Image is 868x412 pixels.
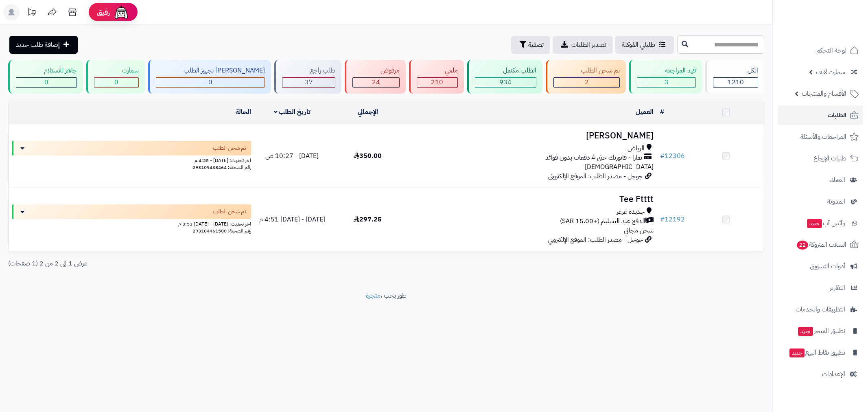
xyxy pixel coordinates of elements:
[813,17,860,34] img: logo-2.png
[499,77,512,87] span: 934
[372,77,380,87] span: 24
[571,40,606,50] span: تصدير الطلبات
[617,207,645,217] span: جديدة عرعر
[16,66,77,75] div: جاهز للاستلام
[354,151,382,161] span: 350.00
[407,60,466,94] a: ملغي 210
[22,4,42,22] a: تحديثات المنصة
[816,45,846,56] span: لوحة التحكم
[778,170,863,190] a: العملاء
[94,78,138,87] div: 0
[800,131,846,142] span: المراجعات والأسئلة
[704,60,766,94] a: الكل1210
[624,226,654,235] span: شحن مجاني
[409,131,654,140] h3: [PERSON_NAME]
[544,60,628,94] a: تم شحن الطلب 2
[192,227,251,234] span: رقم الشحنة: 293104461500
[94,66,139,75] div: سمارت
[828,110,846,121] span: الطلبات
[810,261,845,272] span: أدوات التسويق
[778,41,863,60] a: لوحة التحكم
[213,208,246,216] span: تم شحن الطلب
[802,88,846,99] span: الأقسام والمنتجات
[816,66,845,78] span: سمارت لايف
[796,239,846,250] span: السلات المتروكة
[409,195,654,204] h3: Tee Ftttt
[778,300,863,319] a: التطبيقات والخدمات
[273,60,343,94] a: طلب راجع 37
[627,60,704,94] a: قيد المراجعه 3
[665,77,669,87] span: 3
[12,156,251,164] div: اخر تحديث: [DATE] - 4:25 م
[796,241,808,250] span: 22
[778,127,863,147] a: المراجعات والأسئلة
[431,77,443,87] span: 210
[798,327,813,336] span: جديد
[265,151,319,161] span: [DATE] - 10:27 ص
[778,256,863,276] a: أدوات التسويق
[113,4,129,20] img: ai-face.png
[528,40,544,50] span: تصفية
[545,153,642,162] span: تمارا - فاتورتك حتى 4 دفعات بدون فوائد
[560,217,645,226] span: الدفع عند التسليم (+15.00 SAR)
[553,66,620,75] div: تم شحن الطلب
[806,217,845,229] span: وآتس آب
[778,213,863,233] a: وآتس آبجديد
[548,235,643,245] span: جوجل - مصدر الطلب: الموقع الإلكتروني
[636,107,654,117] a: العميل
[789,348,805,357] span: جديد
[778,149,863,168] a: طلبات الإرجاع
[213,144,246,152] span: تم شحن الطلب
[660,151,665,161] span: #
[713,66,758,75] div: الكل
[660,215,685,224] a: #12192
[2,259,386,268] div: عرض 1 إلى 2 من 2 (1 صفحات)
[305,77,313,87] span: 37
[9,36,78,54] a: إضافة طلب جديد
[466,60,544,94] a: الطلب مكتمل 934
[548,171,643,181] span: جوجل - مصدر الطلب: الموقع الإلكتروني
[475,78,536,87] div: 934
[622,40,655,50] span: طلباتي المُوكلة
[282,78,335,87] div: 37
[282,66,335,75] div: طلب راجع
[778,321,863,341] a: تطبيق المتجرجديد
[660,151,685,161] a: #12306
[728,77,744,87] span: 1210
[778,364,863,384] a: الإعدادات
[660,107,664,117] a: #
[615,36,674,54] a: طلباتي المُوكلة
[352,66,400,75] div: مرفوض
[16,78,77,87] div: 0
[12,219,251,228] div: اخر تحديث: [DATE] - [DATE] 3:53 م
[627,144,645,153] span: الرياض
[829,174,845,186] span: العملاء
[366,291,380,300] a: متجرة
[660,215,665,224] span: #
[156,66,265,75] div: [PERSON_NAME] تجهيز الطلب
[192,164,251,171] span: رقم الشحنة: 293109438464
[417,66,458,75] div: ملغي
[796,304,845,315] span: التطبيقات والخدمات
[208,77,212,87] span: 0
[274,107,311,117] a: تاريخ الطلب
[830,282,845,294] span: التقارير
[585,162,654,172] span: [DEMOGRAPHIC_DATA]
[97,7,110,17] span: رفيق
[778,105,863,125] a: الطلبات
[789,347,845,358] span: تطبيق نقاط البيع
[778,343,863,362] a: تطبيق نقاط البيعجديد
[259,215,325,224] span: [DATE] - [DATE] 4:51 م
[7,60,85,94] a: جاهز للاستلام 0
[797,325,845,337] span: تطبيق المتجر
[475,66,536,75] div: الطلب مكتمل
[822,368,845,380] span: الإعدادات
[114,77,118,87] span: 0
[637,78,695,87] div: 3
[353,78,399,87] div: 24
[778,192,863,211] a: المدونة
[236,107,251,117] a: الحالة
[637,66,696,75] div: قيد المراجعه
[85,60,146,94] a: سمارت 0
[585,77,589,87] span: 2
